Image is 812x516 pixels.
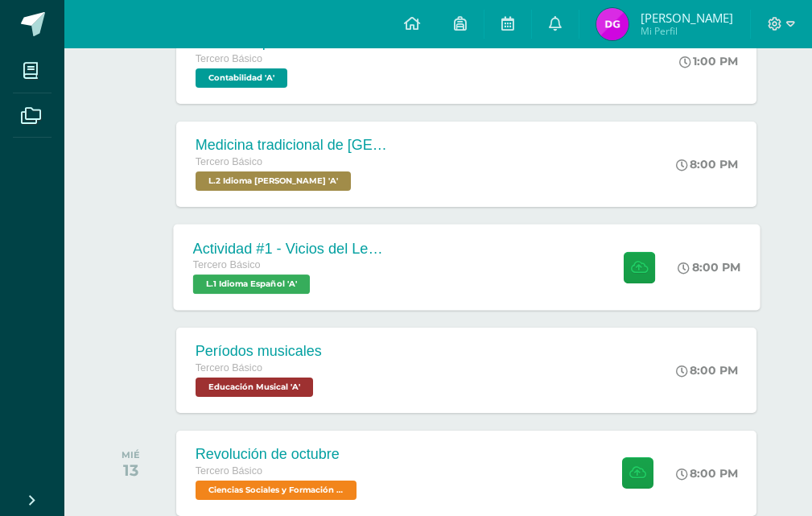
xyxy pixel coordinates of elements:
img: c08aeab7f42b1849a68be10dcd7b9af9.png [596,8,629,40]
div: 8:00 PM [676,363,738,378]
span: Tercero Básico [196,465,262,477]
div: Medicina tradicional de [GEOGRAPHIC_DATA] [196,137,389,154]
span: Tercero Básico [192,259,260,270]
div: 1:00 PM [679,54,738,68]
div: Períodos musicales [196,343,322,360]
span: Mi Perfil [641,24,733,38]
span: Ciencias Sociales y Formación Ciudadana 'A' [196,481,357,500]
div: 8:00 PM [676,157,738,171]
span: Tercero Básico [196,156,262,167]
span: L.1 Idioma Español 'A' [192,275,309,294]
div: 13 [122,460,140,480]
span: Tercero Básico [196,53,262,64]
span: Educación Musical 'A' [196,378,313,397]
div: Actividad #1 - Vicios del LenguaJe [192,240,387,257]
span: L.2 Idioma Maya Kaqchikel 'A' [196,171,351,191]
span: Tercero Básico [196,362,262,374]
span: Contabilidad 'A' [196,68,287,88]
div: Revolución de octubre [196,446,361,463]
div: 8:00 PM [678,260,740,275]
span: [PERSON_NAME] [641,10,733,26]
div: 8:00 PM [676,466,738,481]
div: MIÉ [122,449,140,460]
